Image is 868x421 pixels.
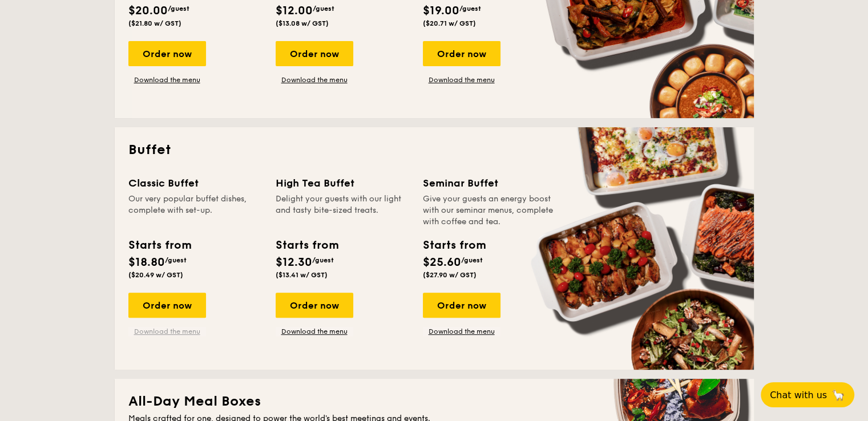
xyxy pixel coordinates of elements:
[128,141,740,159] h2: Buffet
[423,193,556,228] div: Give your guests an energy boost with our seminar menus, complete with coffee and tea.
[128,4,168,18] span: $20.00
[312,256,334,264] span: /guest
[276,19,329,27] span: ($13.08 w/ GST)
[423,271,477,279] span: ($27.90 w/ GST)
[276,327,353,336] a: Download the menu
[423,237,485,254] div: Starts from
[168,5,189,13] span: /guest
[423,4,459,18] span: $19.00
[128,327,206,336] a: Download the menu
[128,256,165,269] span: $18.80
[276,293,353,318] div: Order now
[276,41,353,66] div: Order now
[276,271,328,279] span: ($13.41 w/ GST)
[313,5,334,13] span: /guest
[276,237,338,254] div: Starts from
[276,256,312,269] span: $12.30
[423,175,556,191] div: Seminar Buffet
[128,19,181,27] span: ($21.80 w/ GST)
[128,175,262,191] div: Classic Buffet
[128,41,206,66] div: Order now
[128,392,740,411] h2: All-Day Meal Boxes
[831,388,845,402] span: 🦙
[761,382,854,407] button: Chat with us🦙
[423,327,500,336] a: Download the menu
[423,293,500,318] div: Order now
[128,75,206,84] a: Download the menu
[461,256,483,264] span: /guest
[423,19,476,27] span: ($20.71 w/ GST)
[423,41,500,66] div: Order now
[165,256,187,264] span: /guest
[770,390,827,400] span: Chat with us
[276,175,409,191] div: High Tea Buffet
[128,293,206,318] div: Order now
[423,75,500,84] a: Download the menu
[459,5,481,13] span: /guest
[128,271,183,279] span: ($20.49 w/ GST)
[423,256,461,269] span: $25.60
[276,193,409,228] div: Delight your guests with our light and tasty bite-sized treats.
[276,75,353,84] a: Download the menu
[128,237,191,254] div: Starts from
[128,193,262,228] div: Our very popular buffet dishes, complete with set-up.
[276,4,313,18] span: $12.00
